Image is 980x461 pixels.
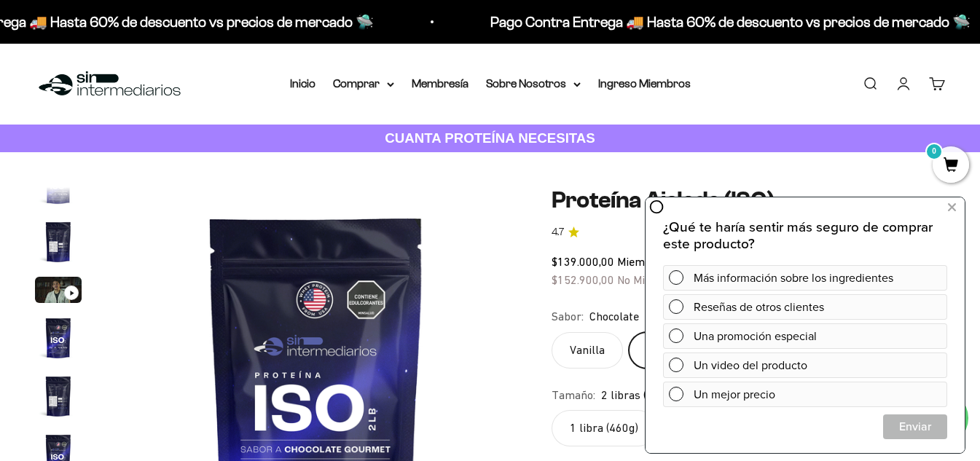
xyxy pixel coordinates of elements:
[589,307,639,326] span: Chocolate
[552,224,564,240] span: 4.7
[489,10,969,34] p: Pago Contra Entrega 🚚 Hasta 60% de descuento vs precios de mercado 🛸
[598,77,691,90] a: Ingreso Miembros
[35,373,82,424] button: Ir al artículo 5
[385,130,595,146] strong: CUANTA PROTEÍNA NECESITAS
[552,187,945,213] h1: Proteína Aislada (ISO)
[35,315,82,366] button: Ir al artículo 4
[617,255,662,268] span: Miembro
[552,386,595,405] legend: Tamaño:
[601,386,675,405] span: 2 libras (910g)
[333,74,394,93] summary: Comprar
[552,273,614,286] span: $152.900,00
[552,224,945,240] a: 4.74.7 de 5.0 estrellas
[486,74,581,93] summary: Sobre Nosotros
[35,218,82,269] button: Ir al artículo 2
[552,255,614,268] span: $139.000,00
[35,218,82,265] img: Proteína Aislada (ISO)
[617,273,678,286] span: No Miembro
[552,307,584,326] legend: Sabor:
[925,143,943,160] mark: 0
[290,77,315,90] a: Inicio
[933,158,969,174] a: 0
[35,277,82,307] button: Ir al artículo 3
[35,373,82,419] img: Proteína Aislada (ISO)
[412,77,469,90] a: Membresía
[35,315,82,361] img: Proteína Aislada (ISO)
[646,196,965,453] iframe: zigpoll-iframe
